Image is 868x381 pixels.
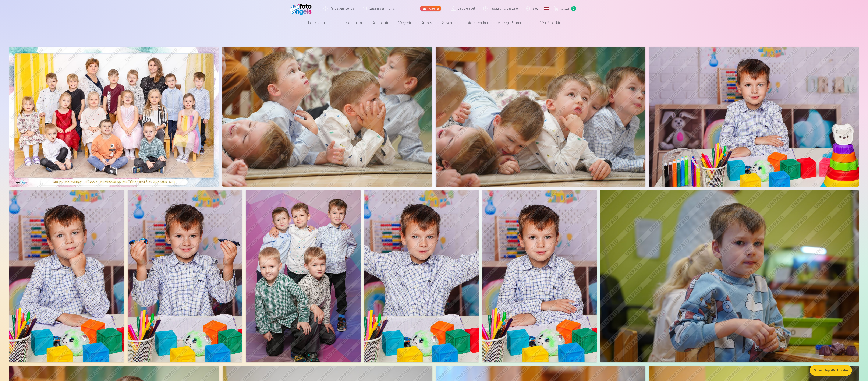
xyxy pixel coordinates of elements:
[367,17,393,29] a: Komplekti
[335,17,367,29] a: Fotogrāmata
[493,17,528,29] a: Atslēgu piekariņi
[810,365,852,376] button: Augšupielādēt bildes
[571,6,576,11] span: 0
[460,17,493,29] a: Foto kalendāri
[420,6,441,11] a: Galerija
[528,17,565,29] a: Visi produkti
[437,17,460,29] a: Suvenīri
[290,2,314,15] img: /fa1
[303,17,335,29] a: Foto izdrukas
[393,17,416,29] a: Magnēti
[416,17,437,29] a: Krūzes
[561,6,570,11] span: Grozs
